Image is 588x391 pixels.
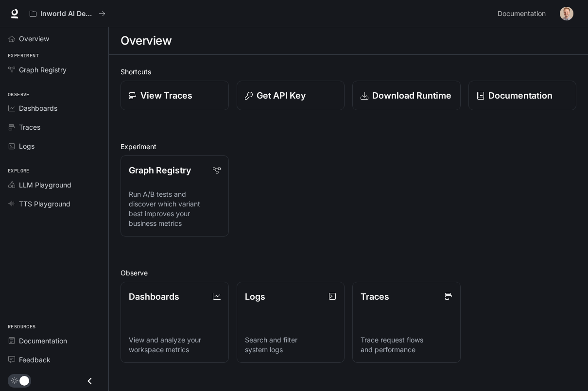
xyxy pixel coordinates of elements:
[257,89,306,102] p: Get API Key
[19,355,51,365] span: Feedback
[245,290,265,303] p: Logs
[121,31,172,51] h1: Overview
[19,34,49,44] span: Overview
[468,81,577,110] a: Documentation
[352,282,461,363] a: TracesTrace request flows and performance
[19,199,70,209] span: TTS Playground
[19,103,57,113] span: Dashboards
[121,282,229,363] a: DashboardsView and analyze your workspace metrics
[4,61,104,78] a: Graph Registry
[560,7,573,20] img: User avatar
[4,195,104,212] a: TTS Playground
[121,155,229,237] a: Graph RegistryRun A/B tests and discover which variant best improves your business metrics
[19,180,71,190] span: LLM Playground
[140,89,192,102] p: View Traces
[4,351,104,368] a: Feedback
[4,332,104,349] a: Documentation
[494,4,553,23] a: Documentation
[79,371,101,391] button: Close drawer
[19,336,67,346] span: Documentation
[121,81,229,110] a: View Traces
[121,141,576,152] h2: Experiment
[4,119,104,136] a: Traces
[4,137,104,154] a: Logs
[245,335,337,355] p: Search and filter system logs
[25,4,110,23] button: All workspaces
[129,164,191,177] p: Graph Registry
[19,122,40,132] span: Traces
[19,375,29,386] span: Dark mode toggle
[498,8,546,20] span: Documentation
[129,189,221,228] p: Run A/B tests and discover which variant best improves your business metrics
[121,268,576,278] h2: Observe
[352,81,461,110] a: Download Runtime
[121,67,576,77] h2: Shortcuts
[40,10,95,18] p: Inworld AI Demos
[19,65,67,75] span: Graph Registry
[19,141,35,151] span: Logs
[361,335,452,355] p: Trace request flows and performance
[129,335,221,355] p: View and analyze your workspace metrics
[4,100,104,117] a: Dashboards
[361,290,389,303] p: Traces
[237,81,345,110] button: Get API Key
[4,30,104,47] a: Overview
[4,176,104,193] a: LLM Playground
[129,290,179,303] p: Dashboards
[372,89,451,102] p: Download Runtime
[488,89,553,102] p: Documentation
[557,4,576,23] button: User avatar
[237,282,345,363] a: LogsSearch and filter system logs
